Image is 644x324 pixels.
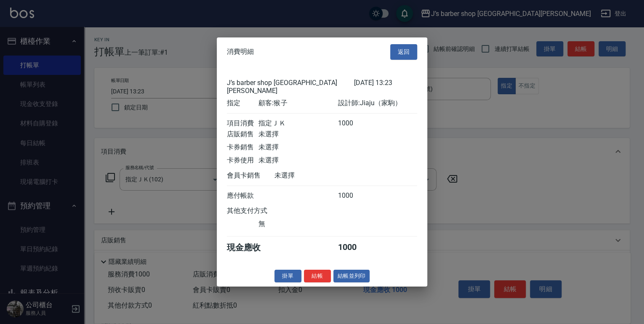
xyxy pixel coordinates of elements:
div: 卡券使用 [227,156,258,165]
div: 店販銷售 [227,130,258,138]
div: 會員卡銷售 [227,171,274,180]
div: 未選擇 [258,156,338,165]
button: 結帳 [304,269,331,282]
div: 顧客: 猴子 [258,98,338,107]
div: 其他支付方式 [227,206,290,215]
button: 返回 [390,44,417,60]
span: 消費明細 [227,48,254,56]
div: 未選擇 [258,143,338,151]
div: 指定ＪＫ [258,119,338,127]
div: 未選擇 [274,171,354,180]
div: 指定 [227,98,258,107]
div: 無 [258,219,338,228]
div: 1000 [338,191,370,200]
button: 結帳並列印 [333,269,370,282]
button: 掛單 [274,269,301,282]
div: [DATE] 13:23 [354,78,417,94]
div: 未選擇 [258,130,338,138]
div: 1000 [338,242,370,253]
div: 現金應收 [227,242,274,253]
div: 1000 [338,119,370,127]
div: 應付帳款 [227,191,258,200]
div: 項目消費 [227,119,258,127]
div: 設計師: Jiaju（家駒） [338,98,417,107]
div: 卡券銷售 [227,143,258,151]
div: J’s barber shop [GEOGRAPHIC_DATA][PERSON_NAME] [227,78,354,94]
